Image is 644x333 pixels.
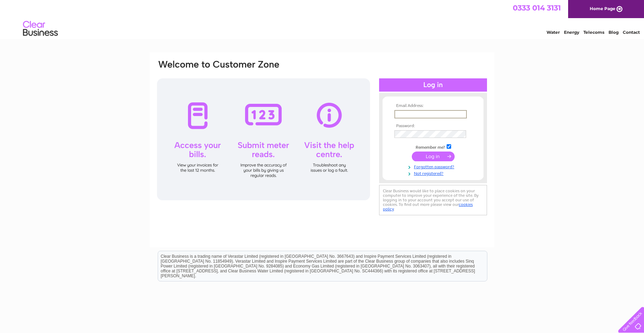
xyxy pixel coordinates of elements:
[513,3,561,12] a: 0333 014 3131
[583,30,604,35] a: Telecoms
[23,18,58,39] img: logo.png
[158,4,487,34] div: Clear Business is a trading name of Verastar Limited (registered in [GEOGRAPHIC_DATA] No. 3667643...
[394,170,473,176] a: Not registered?
[547,30,560,35] a: Water
[393,103,473,108] th: Email Address:
[383,202,473,211] a: cookies policy
[394,163,473,170] a: Forgotten password?
[412,152,455,161] input: Submit
[393,124,473,129] th: Password:
[393,143,473,150] td: Remember me?
[608,30,619,35] a: Blog
[379,185,487,215] div: Clear Business would like to place cookies on your computer to improve your experience of the sit...
[564,30,579,35] a: Energy
[623,30,640,35] a: Contact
